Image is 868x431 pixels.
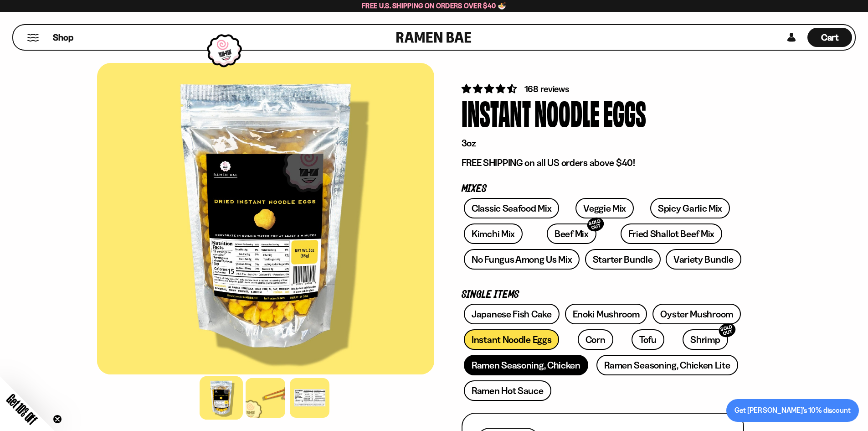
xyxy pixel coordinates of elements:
[821,32,839,43] span: Cart
[621,223,722,244] a: Fried Shallot Beef Mix
[464,380,551,401] a: Ramen Hot Sauce
[534,95,600,130] div: Noodle
[4,391,40,427] span: Get 10% Off
[462,83,519,94] span: 4.73 stars
[27,34,39,42] button: Mobile Menu Trigger
[596,355,738,375] a: Ramen Seasoning, Chicken Lite
[462,185,744,193] p: Mixes
[524,83,569,94] span: 168 reviews
[603,95,646,130] div: Eggs
[462,137,744,149] p: 3oz
[683,329,728,350] a: ShrimpSOLD OUT
[717,322,737,339] div: SOLD OUT
[575,198,634,218] a: Veggie Mix
[464,304,560,324] a: Japanese Fish Cake
[734,405,851,416] div: Get [PERSON_NAME]'s 10% discount
[464,249,580,270] a: No Fungus Among Us Mix
[464,223,523,244] a: Kimchi Mix
[462,157,744,169] p: FREE SHIPPING on all US orders above $40!
[547,223,596,244] a: Beef MixSOLD OUT
[807,25,852,50] a: Cart
[464,198,559,218] a: Classic Seafood Mix
[53,28,73,47] a: Shop
[362,1,506,10] span: Free U.S. Shipping on Orders over $40 🍜
[462,291,744,299] p: Single Items
[53,31,73,44] span: Shop
[565,304,647,324] a: Enoki Mushroom
[585,249,661,270] a: Starter Bundle
[53,415,62,424] button: Close teaser
[462,95,531,130] div: Instant
[652,304,741,324] a: Oyster Mushroom
[632,329,664,350] a: Tofu
[464,355,588,375] a: Ramen Seasoning, Chicken
[586,216,606,234] div: SOLD OUT
[650,198,730,218] a: Spicy Garlic Mix
[578,329,613,350] a: Corn
[666,249,741,270] a: Variety Bundle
